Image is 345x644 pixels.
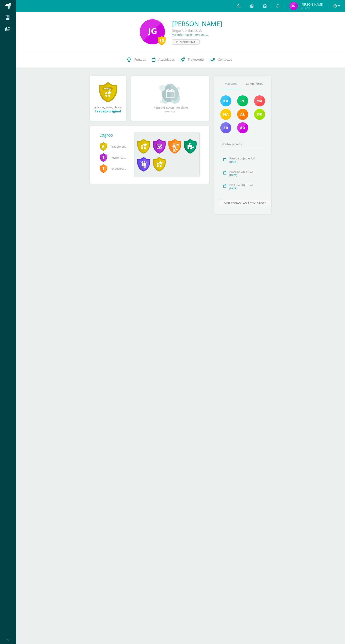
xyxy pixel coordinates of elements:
[300,2,324,6] span: [PERSON_NAME]
[219,79,243,89] a: Maestros
[99,163,128,174] span: Perseverancia
[158,36,166,45] div: 10
[254,95,265,106] img: c020eebe47570ddd332f87e65077e1d5.png
[149,52,178,68] a: Actividades
[99,152,128,163] span: Responsabilidad
[219,199,272,207] a: Ver todas las actividades
[220,95,231,106] img: 1c285e60f6ff79110def83009e9e501a.png
[94,109,122,113] div: Trabajo original
[172,39,200,45] a: Disciplina
[172,33,209,37] a: Ver información personal...
[229,187,265,190] div: [DATE]
[150,84,190,113] div: [PERSON_NAME] no tiene eventos
[229,156,265,160] div: Prueba objetiva U4
[218,57,232,62] span: Contactos
[99,153,107,162] span: 1
[237,95,248,106] img: 15fb5835aaf1d8aa0909c044d1811af8.png
[99,141,128,152] span: Trabajo original
[188,57,204,62] span: Trayectoria
[180,40,195,44] span: Disciplina
[237,109,248,120] img: d015825c49c7989f71d1fd9a85bb1a15.png
[207,52,235,68] a: Contactos
[158,57,175,62] span: Actividades
[140,19,165,44] img: 6c91ce3d3249dc531547bbc23cbc8841.png
[254,109,265,120] img: 13db4c08e544ead93a1678712b735bab.png
[289,2,297,10] img: 2aed13fb34352e102ede515c98b44ab6.png
[229,183,265,187] div: PRUEBA OBJETIVA
[124,52,149,68] a: Punteos
[178,52,207,68] a: Trayectoria
[300,6,324,9] span: Mi Perfil
[229,174,265,177] div: [DATE]
[159,84,181,104] img: event_small.png
[99,142,107,151] span: 6
[243,79,266,89] a: Compañeros
[172,28,222,33] div: Segundo Basico A
[172,19,222,28] a: [PERSON_NAME]
[94,106,122,109] div: [PERSON_NAME] obtuvo
[219,142,266,146] div: Eventos próximos
[229,160,265,164] div: [DATE]
[220,122,231,133] img: 3b51858fa93919ca30eb1aad2d2e7161.png
[237,122,248,133] img: 5b8d7d9bbaffbb1a03aab001d6a9fc01.png
[99,164,107,173] span: 1
[229,170,265,174] div: PRUEBA OBJETIVA
[99,132,131,138] div: Logros
[220,109,231,120] img: f5bcdfe112135d8e2907dab10a7547e4.png
[134,57,146,62] span: Punteos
